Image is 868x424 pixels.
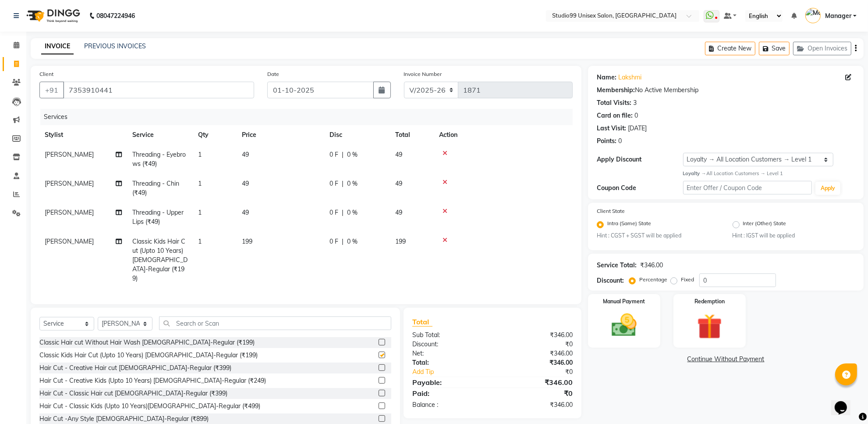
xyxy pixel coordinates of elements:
div: Apply Discount [597,155,683,164]
div: Membership: [597,86,635,95]
button: Save [759,42,790,55]
span: 1 [198,151,202,158]
div: Hair Cut - Creative Hair cut [DEMOGRAPHIC_DATA]-Regular (₹399) [39,363,231,373]
th: Total [390,125,434,145]
th: Price [237,125,324,145]
th: Service [127,125,193,145]
input: Enter Offer / Coupon Code [683,181,812,194]
label: Invoice Number [404,70,442,78]
img: logo [22,4,82,28]
span: [PERSON_NAME] [45,237,94,245]
span: 0 % [347,179,358,188]
div: Discount: [406,340,492,349]
div: Hair Cut - Classic Kids (Upto 10 Years)[DEMOGRAPHIC_DATA]-Regular (₹499) [39,402,260,411]
th: Action [434,125,573,145]
span: Total [412,317,432,327]
div: Points: [597,137,616,146]
div: Name: [597,73,616,82]
a: INVOICE [41,39,74,54]
div: Sub Total: [406,331,492,340]
div: Service Total: [597,261,637,270]
span: 49 [395,180,402,187]
span: 0 % [347,208,358,217]
button: Create New [705,42,755,55]
span: 0 F [329,179,338,188]
span: 1 [198,180,202,187]
a: Lakshmi [618,73,641,82]
th: Disc [324,125,390,145]
span: 49 [242,208,249,216]
button: +91 [39,82,64,98]
button: Open Invoices [793,42,851,55]
span: Threading - Eyebrows (₹49) [132,151,186,168]
div: ₹0 [492,388,579,399]
span: [PERSON_NAME] [45,180,94,187]
span: 49 [395,151,402,158]
label: Intra (Same) State [607,219,651,230]
img: _cash.svg [604,311,645,340]
span: | [342,208,344,217]
button: Apply [815,182,840,195]
div: ₹346.00 [492,377,579,388]
div: ₹346.00 [492,349,579,358]
div: 3 [633,98,637,108]
span: Manager [825,11,851,21]
span: | [342,150,344,159]
div: Total Visits: [597,98,631,108]
th: Stylist [39,125,127,145]
label: Manual Payment [603,298,645,305]
label: Client [39,70,53,78]
div: [DATE] [628,124,647,133]
div: Coupon Code [597,183,683,193]
span: 199 [395,237,406,245]
label: Percentage [639,276,667,284]
div: Payable: [406,377,492,388]
span: | [342,237,344,246]
div: 0 [618,137,622,146]
label: Inter (Other) State [743,219,787,230]
span: Threading - Chin (₹49) [132,180,179,197]
span: [PERSON_NAME] [45,208,94,216]
input: Search or Scan [159,316,391,330]
div: ₹346.00 [492,358,579,367]
strong: Loyalty → [683,170,706,176]
small: Hint : CGST + SGST will be applied [597,232,719,240]
div: Discount: [597,276,624,285]
span: 49 [395,208,402,216]
a: Continue Without Payment [590,355,862,364]
span: 49 [242,180,249,187]
span: 199 [242,237,252,245]
img: _gift.svg [689,311,730,342]
span: [PERSON_NAME] [45,151,94,158]
img: Manager [805,8,821,23]
div: Hair Cut - Creative Kids (Upto 10 Years) [DEMOGRAPHIC_DATA]-Regular (₹249) [39,376,266,385]
div: Card on file: [597,111,633,120]
div: Hair Cut - Classic Hair cut [DEMOGRAPHIC_DATA]-Regular (₹399) [39,389,227,398]
div: ₹346.00 [640,261,663,270]
span: 0 F [329,237,338,246]
span: Classic Kids Hair Cut (Upto 10 Years) [DEMOGRAPHIC_DATA]-Regular (₹199) [132,237,188,282]
div: Services [40,109,579,125]
div: ₹346.00 [492,331,579,340]
b: 08047224946 [96,4,135,28]
span: 0 F [329,150,338,159]
div: Total: [406,358,492,367]
div: Classic Hair cut Without Hair Wash [DEMOGRAPHIC_DATA]-Regular (₹199) [39,338,255,347]
a: Add Tip [406,367,507,377]
div: ₹0 [507,367,579,377]
input: Search by Name/Mobile/Email/Code [63,82,254,98]
div: ₹346.00 [492,400,579,410]
div: Classic Kids Hair Cut (Upto 10 Years) [DEMOGRAPHIC_DATA]-Regular (₹199) [39,351,258,360]
div: Net: [406,349,492,358]
div: Last Visit: [597,124,626,133]
span: 1 [198,208,202,216]
iframe: chat widget [831,389,859,415]
a: PREVIOUS INVOICES [84,42,146,50]
span: 0 % [347,150,358,159]
div: Balance : [406,400,492,410]
th: Qty [193,125,237,145]
span: 0 % [347,237,358,246]
div: Paid: [406,388,492,399]
span: 1 [198,237,202,245]
span: Threading - Upper Lips (₹49) [132,208,184,226]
